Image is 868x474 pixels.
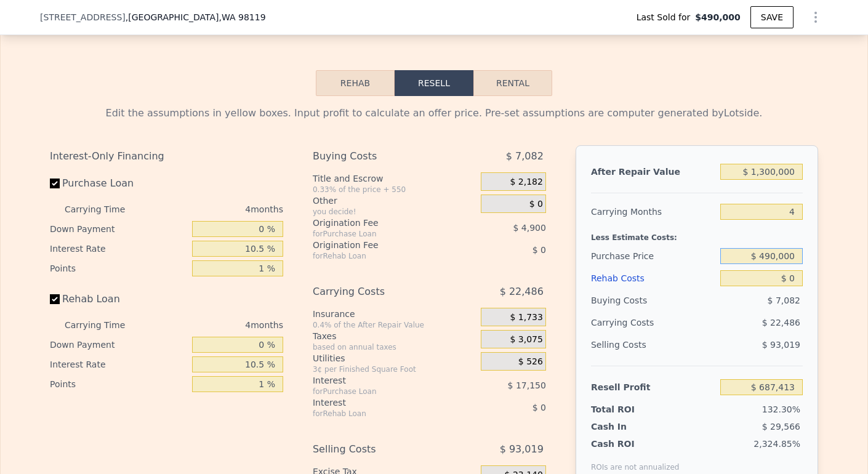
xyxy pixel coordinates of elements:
div: Cash ROI [591,438,680,450]
button: Rehab [316,70,395,96]
label: Rehab Loan [50,288,187,310]
div: 4 months [150,199,283,219]
div: After Repair Value [591,161,715,183]
button: Resell [395,70,473,96]
div: Points [50,259,187,278]
div: Less Estimate Costs: [591,223,803,245]
span: $ 3,075 [510,334,542,345]
div: ROIs are not annualized [591,450,680,472]
span: $ 4,900 [513,223,545,233]
span: $ 22,486 [500,281,544,303]
div: Title and Escrow [313,172,476,185]
div: Rehab Costs [591,267,715,289]
div: Taxes [313,330,476,342]
span: [STREET_ADDRESS] [40,11,126,23]
div: Resell Profit [591,376,715,398]
div: 3¢ per Finished Square Foot [313,364,476,374]
div: Selling Costs [313,438,450,460]
div: Purchase Price [591,245,715,267]
span: $ 22,486 [762,318,800,327]
div: Other [313,195,476,207]
div: Carrying Costs [591,311,668,334]
div: for Rehab Loan [313,251,450,261]
span: $ 93,019 [762,340,800,350]
label: Purchase Loan [50,172,187,195]
div: Utilities [313,352,476,364]
span: $ 0 [532,403,546,412]
input: Purchase Loan [50,179,60,188]
span: $490,000 [695,11,741,23]
span: $ 29,566 [762,422,800,432]
span: Last Sold for [637,11,696,23]
div: Interest Rate [50,239,187,259]
div: 0.33% of the price + 550 [313,185,476,195]
div: Origination Fee [313,217,450,229]
span: 132.30% [762,404,800,414]
div: Edit the assumptions in yellow boxes. Input profit to calculate an offer price. Pre-set assumptio... [50,106,818,121]
div: Insurance [313,308,476,320]
div: for Rehab Loan [313,409,450,419]
div: Interest Rate [50,355,187,374]
div: Interest [313,396,450,409]
span: $ 7,082 [506,145,544,167]
span: , [GEOGRAPHIC_DATA] [126,11,266,23]
div: Selling Costs [591,334,715,356]
div: you decide! [313,207,476,217]
div: based on annual taxes [313,342,476,352]
div: Points [50,374,187,394]
div: Interest-Only Financing [50,145,283,167]
div: Total ROI [591,403,668,416]
span: $ 93,019 [500,438,544,460]
div: Carrying Costs [313,281,450,303]
div: Cash In [591,420,668,433]
div: Origination Fee [313,239,450,251]
input: Rehab Loan [50,294,60,304]
button: SAVE [750,6,794,28]
div: Down Payment [50,219,187,239]
div: Buying Costs [591,289,715,311]
div: Down Payment [50,335,187,355]
div: Buying Costs [313,145,450,167]
span: $ 526 [518,356,543,368]
div: Carrying Time [65,315,145,335]
span: $ 17,150 [508,380,546,390]
span: , WA 98119 [219,12,265,22]
div: Carrying Time [65,199,145,219]
div: 4 months [150,315,283,335]
div: for Purchase Loan [313,229,450,239]
div: Interest [313,374,450,387]
button: Show Options [803,5,828,30]
span: $ 1,733 [510,312,542,323]
span: 2,324.85% [753,439,800,449]
span: $ 2,182 [510,177,542,188]
div: for Purchase Loan [313,387,450,396]
span: $ 7,082 [768,295,800,305]
span: $ 0 [532,245,546,255]
div: Carrying Months [591,201,715,223]
div: 0.4% of the After Repair Value [313,320,476,330]
span: $ 0 [529,199,543,210]
button: Rental [473,70,552,96]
